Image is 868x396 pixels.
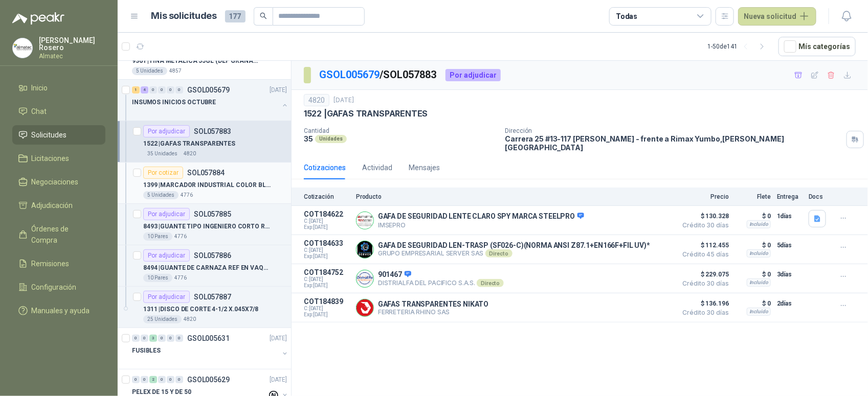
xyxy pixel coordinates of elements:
div: 1 [132,86,140,94]
p: Cotización [304,193,350,200]
p: 4820 [184,315,196,323]
p: Dirección [505,127,842,134]
p: Entrega [777,193,803,200]
div: 25 Unidades [143,315,182,323]
span: $ 229.075 [678,268,729,281]
div: 1 - 50 de 141 [707,38,770,55]
img: Company Logo [357,270,373,287]
p: $ 0 [735,210,771,222]
p: COT184622 [304,210,350,218]
div: Por cotizar [143,167,183,179]
p: 9361 | TINA METALICA 55GL (DEP GRANALLA) CON TAPA [132,56,259,66]
span: Solicitudes [32,129,67,141]
p: 901467 [378,270,504,279]
span: Exp: [DATE] [304,312,350,318]
a: 0 0 3 0 0 0 GSOL005631[DATE] FUSIBLES [132,332,289,365]
p: 35 [304,134,313,143]
p: 4776 [181,191,193,199]
div: 10 Pares [143,232,172,241]
span: Crédito 30 días [678,310,729,316]
div: Incluido [747,278,771,287]
a: Adjudicación [12,196,105,215]
div: Por adjudicar [143,208,190,220]
div: Incluido [747,220,771,228]
p: $ 0 [735,268,771,281]
div: Unidades [315,135,347,143]
p: SOL057884 [187,169,225,176]
p: GSOL005629 [187,376,230,383]
div: Incluido [747,308,771,316]
div: Actividad [362,162,392,173]
p: [DATE] [333,96,354,105]
span: Crédito 45 días [678,251,729,258]
span: C: [DATE] [304,247,350,253]
p: 4820 [184,150,196,158]
p: 4776 [174,274,187,282]
p: / SOL057883 [319,67,437,83]
p: 1522 | GAFAS TRANSPARENTES [304,108,428,119]
p: 1522 | GAFAS TRANSPARENTES [143,139,235,149]
span: Exp: [DATE] [304,224,350,230]
a: Negociaciones [12,172,105,192]
span: Configuración [32,282,77,293]
a: GSOL005679 [319,68,380,81]
div: 3 [149,335,157,342]
span: C: [DATE] [304,276,350,283]
p: [DATE] [270,334,287,343]
span: Manuales y ayuda [32,305,90,316]
div: Por adjudicar [143,125,190,137]
p: Docs [809,193,829,200]
button: Mís categorías [778,37,856,56]
div: Por adjudicar [446,69,501,81]
span: C: [DATE] [304,306,350,312]
span: $ 130.328 [678,210,729,222]
span: Crédito 30 días [678,222,729,228]
p: 1 días [777,210,803,222]
p: 3 días [777,268,803,281]
p: SOL057883 [194,128,231,135]
div: 0 [167,376,174,383]
span: Adjudicación [32,200,73,211]
p: INSUMOS INICIOS OCTUBRE [132,98,216,107]
img: Logo peakr [12,12,64,25]
p: $ 0 [735,239,771,251]
div: Por adjudicar [143,291,190,303]
a: Por adjudicarSOL0578868494 |GUANTE DE CARNAZA REF EN VAQUETA LARGO10 Pares4776 [118,245,291,287]
div: Incluido [747,249,771,258]
span: Chat [32,106,47,117]
p: 4776 [174,232,187,241]
p: Producto [356,193,672,200]
div: 0 [158,86,166,94]
span: 177 [225,10,246,22]
p: GSOL005631 [187,335,230,342]
img: Company Logo [357,212,373,229]
span: C: [DATE] [304,218,350,224]
div: 0 [149,86,157,94]
p: 5 días [777,239,803,251]
a: Por adjudicarSOL0578858493 |GUANTE TIPO INGENIERO CORTO REFORZADO10 Pares4776 [118,204,291,245]
p: $ 0 [735,297,771,310]
p: 8494 | GUANTE DE CARNAZA REF EN VAQUETA LARGO [143,263,271,273]
div: 4820 [304,94,329,106]
p: FERRETERIA RHINO SAS [378,308,488,316]
a: Solicitudes [12,125,105,145]
h1: Mis solicitudes [151,9,217,24]
a: Inicio [12,78,105,98]
p: Precio [678,193,729,200]
div: Por adjudicar [143,249,190,262]
div: 2 [149,376,157,383]
span: Inicio [32,82,48,94]
div: 0 [167,335,174,342]
span: $ 112.455 [678,239,729,251]
p: GSOL005679 [187,86,230,94]
div: 4 [141,86,148,94]
p: 4857 [169,67,182,75]
div: Todas [616,11,637,22]
p: SOL057885 [194,211,231,218]
p: GRUPO EMPRESARIAL SERVER SAS [378,249,650,258]
span: search [260,12,267,19]
p: SOL057886 [194,252,231,259]
p: FUSIBLES [132,346,161,356]
div: 0 [141,335,148,342]
p: COT184633 [304,239,350,247]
